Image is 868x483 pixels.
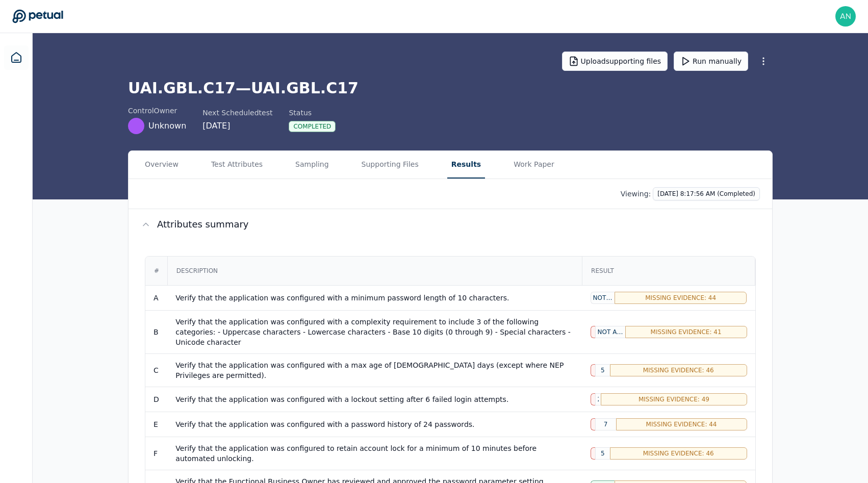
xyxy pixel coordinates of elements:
[128,106,186,116] div: control Owner
[289,121,336,132] div: Completed
[4,45,29,70] a: Dashboard
[129,209,772,240] button: Attributes summary
[175,419,574,429] div: Verify that the application was configured with a password history of 24 passwords.
[653,187,760,200] button: [DATE] 8:17:56 AM (Completed)
[593,294,612,302] span: Not Applicable: 8
[291,151,333,179] button: Sampling
[128,79,773,97] h1: UAI.GBL.C17 — UAI.GBL.C17
[145,353,167,387] td: C
[835,6,856,27] img: andrew+amd@petual.ai
[168,257,581,285] div: Description
[598,328,623,336] span: Not Applicable: 10
[643,366,714,374] span: Missing Evidence: 46
[447,151,485,179] button: Results
[175,443,574,464] div: Verify that the application was configured to retain account lock for a minimum of 10 minutes bef...
[604,420,608,428] span: 7
[207,151,267,179] button: Test Attributes
[141,151,183,179] button: Overview
[643,449,714,457] span: Missing Evidence: 46
[145,437,167,470] td: F
[175,394,574,404] div: Verify that the application was configured with a lockout setting after 6 failed login attempts.
[621,189,651,199] p: Viewing:
[145,310,167,353] td: B
[145,412,167,437] td: E
[601,449,605,457] span: 5
[562,52,668,71] button: Uploadsupporting files
[754,52,773,70] button: More Options
[175,317,574,347] div: Verify that the application was configured with a complexity requirement to include 3 of the foll...
[145,285,167,310] td: A
[202,120,272,132] div: [DATE]
[12,9,63,23] a: Go to Dashboard
[358,151,423,179] button: Supporting Files
[289,108,336,118] div: Status
[175,293,574,303] div: Verify that the application was configured with a minimum password length of 10 characters.
[157,217,249,232] span: Attributes summary
[145,387,167,412] td: D
[674,52,748,71] button: Run manually
[598,395,599,403] span: 2
[202,108,272,118] div: Next Scheduled test
[601,366,605,374] span: 5
[509,151,558,179] button: Work Paper
[146,257,167,285] div: #
[646,420,717,428] span: Missing Evidence: 44
[148,120,186,132] span: Unknown
[645,294,716,302] span: Missing Evidence: 44
[651,328,722,336] span: Missing Evidence: 41
[175,360,574,380] div: Verify that the application was configured with a max age of [DEMOGRAPHIC_DATA] days (except wher...
[639,395,709,403] span: Missing Evidence: 49
[583,257,754,285] div: Result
